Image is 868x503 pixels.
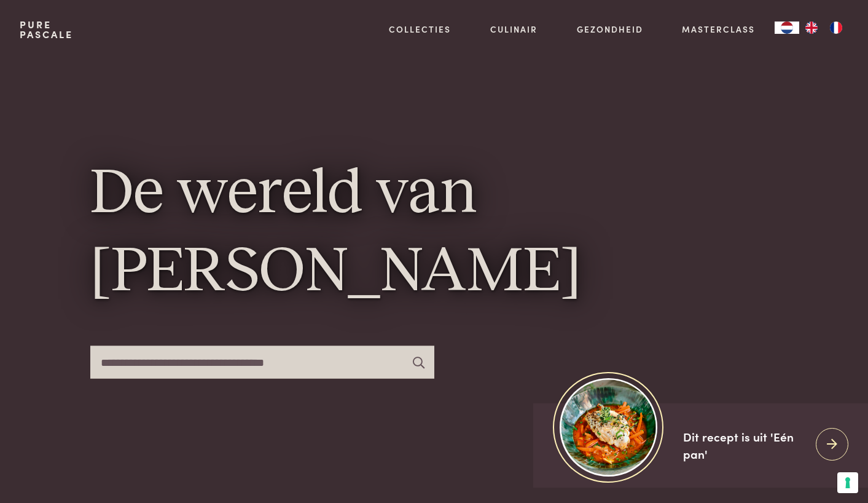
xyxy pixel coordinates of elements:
a: Collecties [389,23,451,36]
h1: De wereld van [PERSON_NAME] [90,156,778,312]
ul: Language list [799,22,848,34]
div: Language [775,22,799,34]
a: NL [775,22,799,34]
a: Gezondheid [577,23,643,36]
div: Dit recept is uit 'Eén pan' [683,428,806,463]
aside: Language selected: Nederlands [775,22,848,34]
a: Culinair [490,23,538,36]
a: https://admin.purepascale.com/wp-content/uploads/2025/08/home_recept_link.jpg Dit recept is uit '... [533,403,868,488]
a: FR [824,22,848,34]
button: Uw voorkeuren voor toestemming voor trackingtechnologieën [837,472,858,493]
img: https://admin.purepascale.com/wp-content/uploads/2025/08/home_recept_link.jpg [560,378,657,476]
a: Masterclass [682,23,755,36]
a: PurePascale [20,20,73,39]
a: EN [799,22,824,34]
